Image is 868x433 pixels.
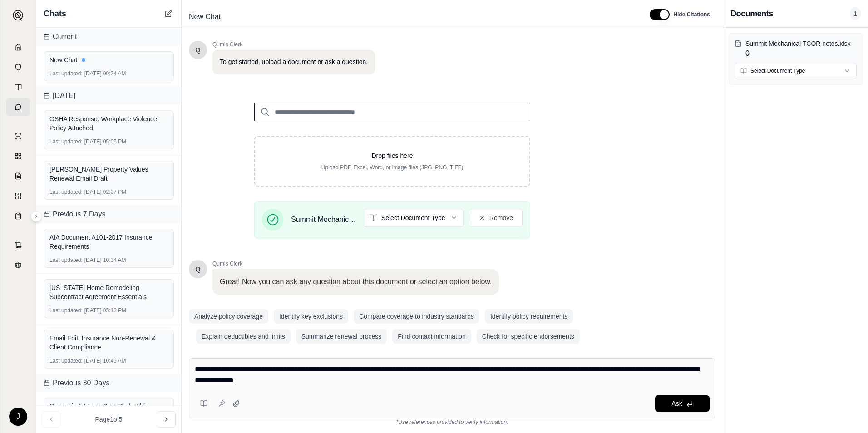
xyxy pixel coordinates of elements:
a: Contract Analysis [6,236,30,254]
a: Home [6,38,30,56]
button: Explain deductibles and limits [196,329,291,344]
button: Summit Mechanical TCOR notes.xlsx0 [735,39,857,59]
span: Last updated: [49,188,83,196]
button: Summarize renewal process [296,329,387,344]
div: AIA Document A101-2017 Insurance Requirements [49,233,168,251]
div: [DATE] [36,87,181,105]
div: [DATE] 05:05 PM [49,138,168,145]
div: [PERSON_NAME] Property Values Renewal Email Draft [49,165,168,183]
button: Compare coverage to industry standards [354,309,479,324]
p: Upload PDF, Excel, Word, or image files (JPG, PNG, TIFF) [270,164,515,171]
a: Policy Comparisons [6,147,30,165]
span: Last updated: [49,138,83,145]
div: *Use references provided to verify information. [189,418,715,426]
button: Remove [469,209,523,227]
button: Ask [655,395,710,412]
a: Prompt Library [6,78,30,96]
p: Great! Now you can ask any question about this document or select an option below. [220,276,492,287]
p: Summit Mechanical TCOR notes.xlsx [745,39,857,48]
span: Last updated: [49,70,83,77]
h3: Documents [730,7,773,20]
img: Expand sidebar [13,10,24,21]
a: Custom Report [6,187,30,205]
button: Find contact information [392,329,471,344]
span: Ask [671,400,682,407]
p: To get started, upload a document or ask a question. [220,57,368,67]
span: Last updated: [49,256,83,264]
span: New Chat [185,10,224,24]
span: Hello [196,265,201,274]
div: [DATE] 10:49 AM [49,357,168,364]
span: Chats [44,7,66,20]
a: Claim Coverage [6,167,30,185]
span: Qumis Clerk [212,260,499,267]
span: Page 1 of 5 [95,415,123,424]
div: New Chat [49,55,168,64]
div: Cannabis & Hemp Crop Deductible [49,402,168,411]
div: 0 [745,39,857,59]
span: Last updated: [49,357,83,364]
span: Summit Mechanical TCOR notes.xlsx [291,214,356,225]
div: [DATE] 02:07 PM [49,188,168,196]
div: Email Edit: Insurance Non-Renewal & Client Compliance [49,334,168,352]
a: Legal Search Engine [6,256,30,274]
button: Expand sidebar [31,211,42,222]
p: Drop files here [270,151,515,160]
span: 1 [850,7,861,20]
button: Expand sidebar [9,6,27,25]
button: Identify policy requirements [485,309,573,324]
span: Last updated: [49,307,83,314]
div: Previous 30 Days [36,374,181,392]
div: Previous 7 Days [36,205,181,223]
button: Identify key exclusions [274,309,348,324]
a: Single Policy [6,127,30,145]
button: Check for specific endorsements [477,329,580,344]
div: Edit Title [185,10,639,24]
span: Qumis Clerk [212,41,375,48]
a: Documents Vault [6,58,30,76]
div: [DATE] 10:34 AM [49,256,168,264]
a: Coverage Table [6,207,30,225]
div: [US_STATE] Home Remodeling Subcontract Agreement Essentials [49,283,168,301]
div: OSHA Response: Workplace Violence Policy Attached [49,114,168,133]
span: Hello [196,45,201,54]
button: New Chat [163,8,174,19]
div: [DATE] 05:13 PM [49,307,168,314]
a: Chat [6,98,30,116]
div: J [9,408,27,426]
div: Current [36,28,181,46]
span: Hide Citations [673,11,710,18]
button: Analyze policy coverage [189,309,268,324]
div: [DATE] 09:24 AM [49,70,168,77]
